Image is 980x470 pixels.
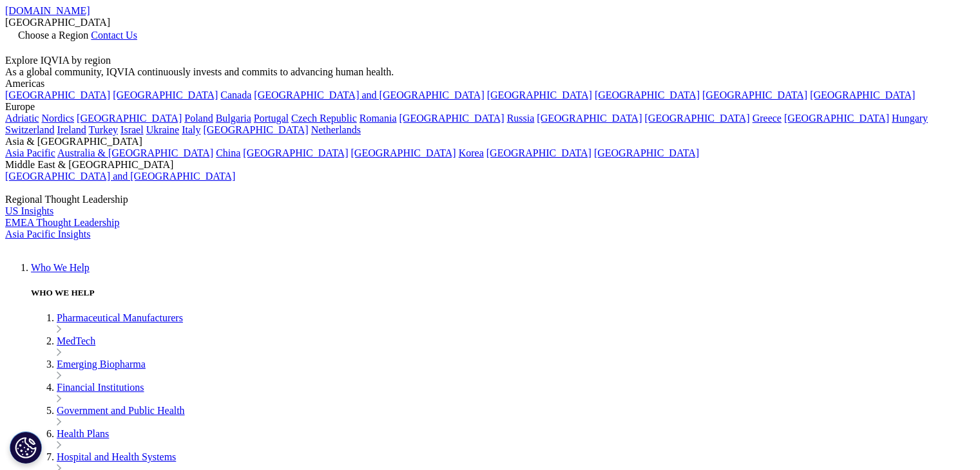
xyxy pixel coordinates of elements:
[57,451,176,462] a: Hospital and Health Systems
[537,113,642,124] a: [GEOGRAPHIC_DATA]
[291,113,357,124] a: Czech Republic
[57,359,146,370] a: Emerging Biopharma
[18,30,88,41] span: Choose a Region
[91,30,137,41] a: Contact Us
[507,113,535,124] a: Russia
[5,124,54,135] a: Switzerland
[702,89,807,100] a: [GEOGRAPHIC_DATA]
[216,113,251,124] a: Bulgaria
[57,124,86,135] a: Ireland
[351,147,456,158] a: [GEOGRAPHIC_DATA]
[182,124,200,135] a: Italy
[41,113,74,124] a: Nordics
[57,147,213,158] a: Australia & [GEOGRAPHIC_DATA]
[5,17,975,28] div: [GEOGRAPHIC_DATA]
[146,124,180,135] a: Ukraine
[88,124,118,135] a: Turkey
[5,66,975,78] div: As a global community, IQVIA continuously invests and commits to advancing human health.
[5,171,235,182] a: [GEOGRAPHIC_DATA] and [GEOGRAPHIC_DATA]
[77,113,182,124] a: [GEOGRAPHIC_DATA]
[311,124,361,135] a: Netherlands
[5,205,53,216] a: US Insights
[31,288,975,298] h5: WHO WE HELP
[57,428,109,439] a: Health Plans
[5,147,55,158] a: Asia Pacific
[57,335,95,346] a: MedTech
[5,55,975,66] div: Explore IQVIA by region
[645,113,750,124] a: [GEOGRAPHIC_DATA]
[5,229,90,240] a: Asia Pacific Insights
[810,89,915,100] a: [GEOGRAPHIC_DATA]
[487,89,592,100] a: [GEOGRAPHIC_DATA]
[216,147,240,158] a: China
[113,89,218,100] a: [GEOGRAPHIC_DATA]
[254,89,484,100] a: [GEOGRAPHIC_DATA] and [GEOGRAPHIC_DATA]
[10,431,42,464] button: Cookies Settings
[254,113,289,124] a: Portugal
[120,124,144,135] a: Israel
[399,113,504,124] a: [GEOGRAPHIC_DATA]
[5,136,975,147] div: Asia & [GEOGRAPHIC_DATA]
[5,89,110,100] a: [GEOGRAPHIC_DATA]
[57,405,185,416] a: Government and Public Health
[57,382,144,393] a: Financial Institutions
[753,113,782,124] a: Greece
[5,101,975,113] div: Europe
[5,194,975,205] div: Regional Thought Leadership
[243,147,348,158] a: [GEOGRAPHIC_DATA]
[5,113,39,124] a: Adriatic
[57,312,183,323] a: Pharmaceutical Manufacturers
[5,78,975,89] div: Americas
[360,113,397,124] a: Romania
[486,147,591,158] a: [GEOGRAPHIC_DATA]
[5,217,119,228] a: EMEA Thought Leadership
[5,5,90,16] a: [DOMAIN_NAME]
[594,147,699,158] a: [GEOGRAPHIC_DATA]
[892,113,928,124] a: Hungary
[5,159,975,171] div: Middle East & [GEOGRAPHIC_DATA]
[220,89,251,100] a: Canada
[184,113,213,124] a: Poland
[459,147,484,158] a: Korea
[203,124,308,135] a: [GEOGRAPHIC_DATA]
[595,89,700,100] a: [GEOGRAPHIC_DATA]
[784,113,889,124] a: [GEOGRAPHIC_DATA]
[31,262,90,273] a: Who We Help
